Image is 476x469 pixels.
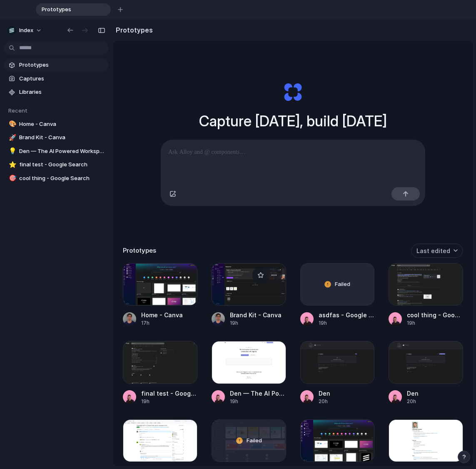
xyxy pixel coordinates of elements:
a: Prototypes [4,59,108,71]
div: 19h [407,319,463,327]
a: final test - Google Searchfinal test - Google Search19h [123,341,197,405]
span: Captures [19,75,105,83]
div: 🎨 [9,119,15,129]
a: Libraries [4,86,108,98]
div: Den [319,389,330,398]
div: 20h [319,398,330,405]
div: final test - Google Search [141,389,197,398]
a: Den — The AI Powered WorkspaceDen — The AI Powered Workspace19h [212,341,286,405]
span: Prototypes [19,61,105,69]
div: 20h [407,398,419,405]
div: Home - Canva [141,311,183,319]
span: Libraries [19,88,105,96]
a: 🎨Home - Canva [4,118,108,130]
div: Prototypes [36,3,111,16]
span: Failed [247,436,262,445]
div: Den — The AI Powered Workspace [230,389,286,398]
a: DenDen20h [300,341,375,405]
button: Index [4,24,46,37]
div: Brand Kit - Canva [230,311,282,319]
button: 🎯 [7,174,16,183]
div: 💡 [9,146,15,156]
span: Brand Kit - Canva [19,133,105,142]
a: 💡Den — The AI Powered Workspace [4,145,108,158]
a: Home - CanvaHome - Canva17h [123,263,197,327]
a: Captures [4,73,108,85]
a: Failedasdfas - Google Search19h [300,263,375,327]
div: ⭐ [9,160,15,170]
a: DenDen20h [389,341,463,405]
span: Home - Canva [19,120,105,128]
button: ⭐ [7,161,16,169]
button: 💡 [7,147,16,155]
div: 19h [230,398,286,405]
div: 19h [141,398,197,405]
span: Den — The AI Powered Workspace [19,147,105,155]
a: 🚀Brand Kit - Canva [4,131,108,144]
div: 🎯 [9,173,15,183]
div: cool thing - Google Search [407,311,463,319]
h1: Capture [DATE], build [DATE] [199,110,387,132]
span: Recent [8,107,27,114]
a: 🎯cool thing - Google Search [4,172,108,185]
span: Failed [335,280,350,288]
h2: Prototypes [112,25,153,35]
a: Brand Kit - CanvaBrand Kit - Canva19h [212,263,286,327]
button: 🎨 [7,120,16,128]
div: 🚀 [9,133,15,143]
span: Index [19,26,33,35]
button: 🚀 [7,133,16,142]
span: final test - Google Search [19,161,105,169]
div: 19h [230,319,282,327]
a: ⭐final test - Google Search [4,158,108,171]
a: cool thing - Google Searchcool thing - Google Search19h [389,263,463,327]
div: 17h [141,319,183,327]
button: Last edited [411,243,463,258]
h3: Prototypes [123,246,156,256]
div: Den [407,389,419,398]
div: 19h [319,319,375,327]
span: cool thing - Google Search [19,174,105,183]
span: Prototypes [38,5,97,14]
div: asdfas - Google Search [319,311,375,319]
